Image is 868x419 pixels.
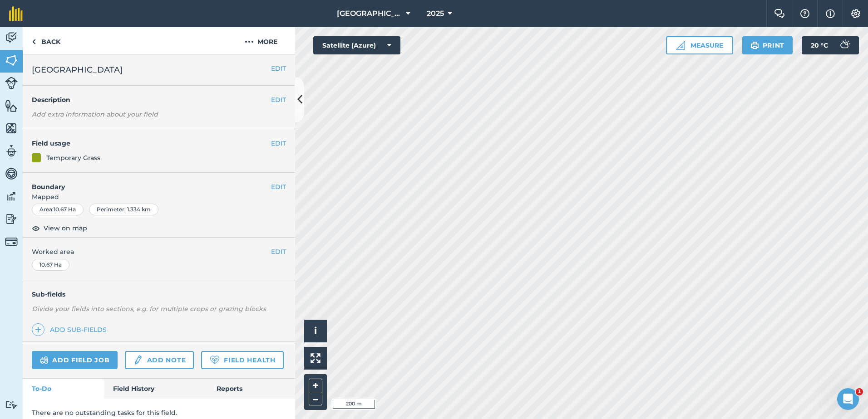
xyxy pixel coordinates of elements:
[245,36,254,47] img: svg+xml;base64,PHN2ZyB4bWxucz0iaHR0cDovL3d3dy53My5vcmcvMjAwMC9zdmciIHdpZHRoPSIyMCIgaGVpZ2h0PSIyNC...
[46,153,100,163] div: Temporary Grass
[271,182,286,192] button: EDIT
[23,192,295,202] span: Mapped
[40,355,49,365] img: svg+xml;base64,PD94bWwgdmVyc2lvbj0iMS4wIiBlbmNvZGluZz0idXRmLTgiPz4KPCEtLSBHZW5lcmF0b3I6IEFkb2JlIE...
[32,323,110,336] a: Add sub-fields
[337,8,402,19] span: [GEOGRAPHIC_DATA]
[774,9,785,18] img: Two speech bubbles overlapping with the left bubble in the forefront
[23,379,104,399] a: To-Do
[5,31,18,44] img: svg+xml;base64,PD94bWwgdmVyc2lvbj0iMS4wIiBlbmNvZGluZz0idXRmLTgiPz4KPCEtLSBHZW5lcmF0b3I6IEFkb2JlIE...
[23,173,271,192] h4: Boundary
[32,351,118,369] a: Add field job
[5,400,18,409] img: svg+xml;base64,PD94bWwgdmVyc2lvbj0iMS4wIiBlbmNvZGluZz0idXRmLTgiPz4KPCEtLSBHZW5lcmF0b3I6IEFkb2JlIE...
[32,110,158,118] em: Add extra information about your field
[201,351,283,369] a: Field Health
[271,138,286,148] button: EDIT
[742,36,793,54] button: Print
[44,223,87,233] span: View on map
[32,95,286,105] h4: Description
[427,8,444,19] span: 2025
[32,63,123,76] span: [GEOGRAPHIC_DATA]
[5,167,18,180] img: svg+xml;base64,PD94bWwgdmVyc2lvbj0iMS4wIiBlbmNvZGluZz0idXRmLTgiPz4KPCEtLSBHZW5lcmF0b3I6IEFkb2JlIE...
[799,9,810,18] img: A question mark icon
[227,27,295,54] button: More
[23,289,295,299] h4: Sub-fields
[125,351,194,369] a: Add note
[32,204,84,215] div: Area : 10.67 Ha
[666,36,733,54] button: Measure
[9,6,23,21] img: fieldmargin Logo
[207,379,295,399] a: Reports
[32,36,36,47] img: svg+xml;base64,PHN2ZyB4bWxucz0iaHR0cDovL3d3dy53My5vcmcvMjAwMC9zdmciIHdpZHRoPSI5IiBoZWlnaHQ9IjI0Ii...
[750,40,759,51] img: svg+xml;base64,PHN2ZyB4bWxucz0iaHR0cDovL3d3dy53My5vcmcvMjAwMC9zdmciIHdpZHRoPSIxOSIgaGVpZ2h0PSIyNC...
[5,122,18,135] img: svg+xml;base64,PHN2ZyB4bWxucz0iaHR0cDovL3d3dy53My5vcmcvMjAwMC9zdmciIHdpZHRoPSI1NiIgaGVpZ2h0PSI2MC...
[35,324,41,335] img: svg+xml;base64,PHN2ZyB4bWxucz0iaHR0cDovL3d3dy53My5vcmcvMjAwMC9zdmciIHdpZHRoPSIxNCIgaGVpZ2h0PSIyNC...
[676,41,685,50] img: Ruler icon
[32,223,87,234] button: View on map
[32,259,69,271] div: 10.67 Ha
[133,355,143,365] img: svg+xml;base64,PD94bWwgdmVyc2lvbj0iMS4wIiBlbmNvZGluZz0idXRmLTgiPz4KPCEtLSBHZW5lcmF0b3I6IEFkb2JlIE...
[837,388,859,410] iframe: Intercom live chat
[5,77,18,89] img: svg+xml;base64,PD94bWwgdmVyc2lvbj0iMS4wIiBlbmNvZGluZz0idXRmLTgiPz4KPCEtLSBHZW5lcmF0b3I6IEFkb2JlIE...
[856,388,863,395] span: 1
[309,392,322,405] button: –
[811,36,828,54] span: 20 ° C
[32,408,286,418] p: There are no outstanding tasks for this field.
[850,9,861,18] img: A cog icon
[32,247,286,257] span: Worked area
[835,36,853,54] img: svg+xml;base64,PD94bWwgdmVyc2lvbj0iMS4wIiBlbmNvZGluZz0idXRmLTgiPz4KPCEtLSBHZW5lcmF0b3I6IEFkb2JlIE...
[5,212,18,226] img: svg+xml;base64,PD94bWwgdmVyc2lvbj0iMS4wIiBlbmNvZGluZz0idXRmLTgiPz4KPCEtLSBHZW5lcmF0b3I6IEFkb2JlIE...
[32,305,266,313] em: Divide your fields into sections, e.g. for multiple crops or grazing blocks
[5,54,18,67] img: svg+xml;base64,PHN2ZyB4bWxucz0iaHR0cDovL3d3dy53My5vcmcvMjAwMC9zdmciIHdpZHRoPSI1NiIgaGVpZ2h0PSI2MC...
[32,138,271,148] h4: Field usage
[5,144,18,158] img: svg+xml;base64,PD94bWwgdmVyc2lvbj0iMS4wIiBlbmNvZGluZz0idXRmLTgiPz4KPCEtLSBHZW5lcmF0b3I6IEFkb2JlIE...
[309,379,322,392] button: +
[104,379,207,399] a: Field History
[313,36,400,54] button: Satellite (Azure)
[802,36,859,54] button: 20 °C
[5,99,18,112] img: svg+xml;base64,PHN2ZyB4bWxucz0iaHR0cDovL3d3dy53My5vcmcvMjAwMC9zdmciIHdpZHRoPSI1NiIgaGVpZ2h0PSI2MC...
[271,63,286,73] button: EDIT
[271,95,286,105] button: EDIT
[271,247,286,257] button: EDIT
[304,320,327,342] button: i
[311,353,321,363] img: Four arrows, one pointing top left, one top right, one bottom right and the last bottom left
[23,27,69,54] a: Back
[32,223,40,234] img: svg+xml;base64,PHN2ZyB4bWxucz0iaHR0cDovL3d3dy53My5vcmcvMjAwMC9zdmciIHdpZHRoPSIxOCIgaGVpZ2h0PSIyNC...
[826,8,835,19] img: svg+xml;base64,PHN2ZyB4bWxucz0iaHR0cDovL3d3dy53My5vcmcvMjAwMC9zdmciIHdpZHRoPSIxNyIgaGVpZ2h0PSIxNy...
[89,204,158,215] div: Perimeter : 1.334 km
[314,325,317,336] span: i
[5,235,18,248] img: svg+xml;base64,PD94bWwgdmVyc2lvbj0iMS4wIiBlbmNvZGluZz0idXRmLTgiPz4KPCEtLSBHZW5lcmF0b3I6IEFkb2JlIE...
[5,190,18,203] img: svg+xml;base64,PD94bWwgdmVyc2lvbj0iMS4wIiBlbmNvZGluZz0idXRmLTgiPz4KPCEtLSBHZW5lcmF0b3I6IEFkb2JlIE...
